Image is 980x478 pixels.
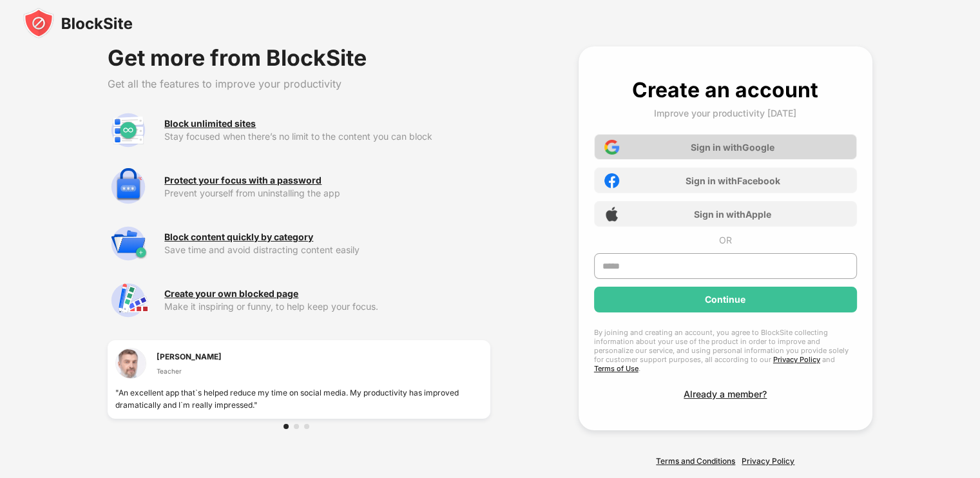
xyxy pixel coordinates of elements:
[115,387,482,411] div: "An excellent app that`s helped reduce my time on social media. My productivity has improved dram...
[164,245,490,255] div: Save time and avoid distracting content easily
[164,131,490,142] div: Stay focused when there’s no limit to the content you can block
[656,456,735,466] a: Terms and Conditions
[108,110,149,151] img: premium-unlimited-blocklist.svg
[164,119,256,129] div: Block unlimited sites
[604,173,619,188] img: facebook-icon.png
[23,8,133,39] img: blocksite-icon-black.svg
[108,280,149,321] img: premium-customize-block-page.svg
[164,301,490,312] div: Make it inspiring or funny, to help keep your focus.
[108,166,149,207] img: premium-password-protection.svg
[705,294,745,305] div: Continue
[108,77,490,90] div: Get all the features to improve your productivity
[719,234,732,245] div: OR
[742,456,794,466] a: Privacy Policy
[691,142,774,153] div: Sign in with Google
[694,209,771,220] div: Sign in with Apple
[108,46,490,70] div: Get more from BlockSite
[108,223,149,264] img: premium-category.svg
[164,188,490,198] div: Prevent yourself from uninstalling the app
[157,366,222,376] div: Teacher
[594,328,857,373] div: By joining and creating an account, you agree to BlockSite collecting information about your use ...
[632,77,818,102] div: Create an account
[604,140,619,155] img: google-icon.png
[686,175,780,186] div: Sign in with Facebook
[594,364,639,373] a: Terms of Use
[654,108,796,119] div: Improve your productivity [DATE]
[773,355,820,364] a: Privacy Policy
[115,348,146,379] img: testimonial-1.jpg
[604,207,619,222] img: apple-icon.png
[684,388,767,399] div: Already a member?
[164,175,322,186] div: Protect your focus with a password
[164,232,313,242] div: Block content quickly by category
[164,289,298,299] div: Create your own blocked page
[157,350,222,363] div: [PERSON_NAME]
